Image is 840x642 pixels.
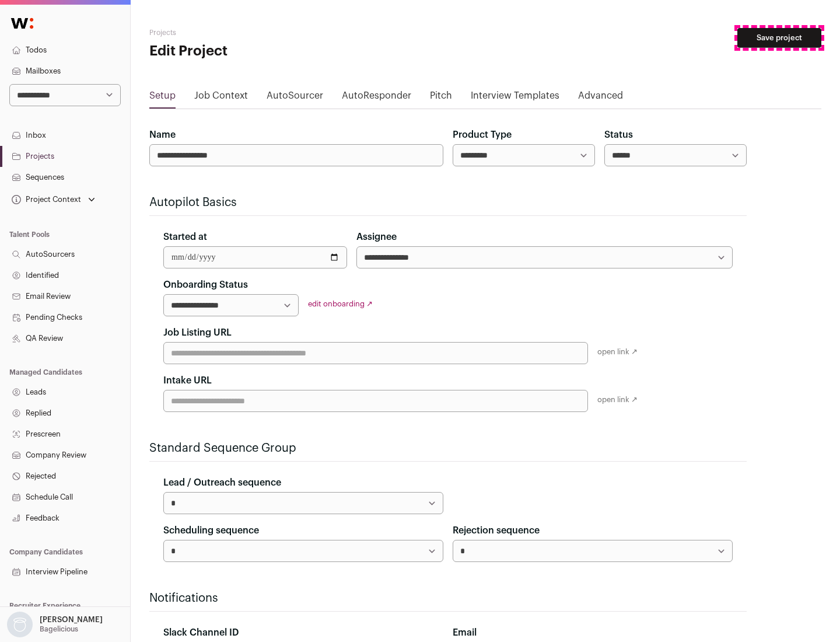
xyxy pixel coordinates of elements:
[149,89,176,107] a: Setup
[9,195,81,204] div: Project Context
[342,89,411,107] a: AutoResponder
[9,191,97,208] button: Open dropdown
[356,230,397,244] label: Assignee
[163,524,259,538] label: Scheduling sequence
[7,612,33,637] img: nopic.png
[5,12,40,35] img: Wellfound
[163,326,232,340] label: Job Listing URL
[40,615,103,624] p: [PERSON_NAME]
[453,626,733,640] div: Email
[149,42,373,61] h1: Edit Project
[308,300,373,308] a: edit onboarding ↗
[163,278,248,292] label: Onboarding Status
[149,128,176,142] label: Name
[163,374,212,388] label: Intake URL
[163,626,239,640] label: Slack Channel ID
[737,28,821,48] button: Save project
[40,624,78,634] p: Bagelicious
[267,89,323,107] a: AutoSourcer
[578,89,623,107] a: Advanced
[149,440,747,456] h2: Standard Sequence Group
[5,612,105,637] button: Open dropdown
[453,128,512,142] label: Product Type
[163,230,207,244] label: Started at
[149,28,373,37] h2: Projects
[471,89,559,107] a: Interview Templates
[149,590,747,606] h2: Notifications
[194,89,248,107] a: Job Context
[604,128,633,142] label: Status
[149,194,747,211] h2: Autopilot Basics
[453,524,540,538] label: Rejection sequence
[163,476,281,490] label: Lead / Outreach sequence
[430,89,452,107] a: Pitch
